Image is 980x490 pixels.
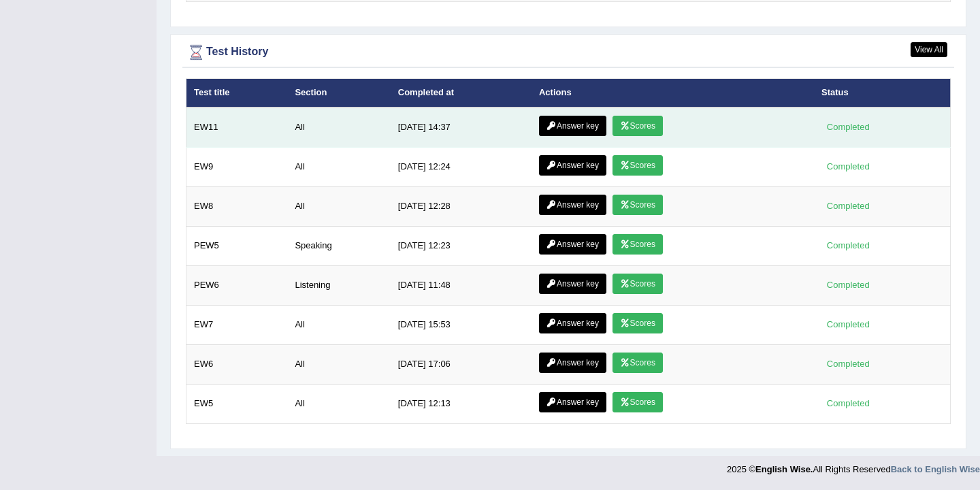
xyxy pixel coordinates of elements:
a: Answer key [539,195,606,215]
div: Completed [821,238,875,252]
th: Actions [532,79,814,108]
td: [DATE] 12:23 [391,226,532,265]
a: Answer key [539,116,606,136]
td: EW5 [186,384,288,423]
a: Back to English Wise [891,464,980,474]
td: All [287,108,390,148]
td: [DATE] 12:13 [391,384,532,423]
a: Scores [612,234,663,255]
a: Scores [612,195,663,215]
a: Scores [612,313,663,333]
a: Answer key [539,274,606,294]
a: Scores [612,392,663,412]
td: EW6 [186,344,288,384]
td: [DATE] 14:37 [391,108,532,148]
td: [DATE] 15:53 [391,305,532,344]
a: Scores [612,155,663,176]
td: All [287,147,390,186]
a: Scores [612,353,663,373]
th: Section [287,79,390,108]
a: Answer key [539,353,606,373]
a: Scores [612,116,663,136]
div: Completed [821,357,875,371]
a: Answer key [539,234,606,255]
td: EW9 [186,147,288,186]
div: Completed [821,396,875,410]
th: Completed at [391,79,532,108]
a: Answer key [539,155,606,176]
th: Status [814,79,951,108]
td: PEW6 [186,265,288,305]
div: Test History [186,42,951,63]
td: EW11 [186,108,288,148]
a: Answer key [539,392,606,412]
div: 2025 © All Rights Reserved [727,456,980,476]
div: Completed [821,120,875,134]
div: Completed [821,159,875,174]
div: Completed [821,317,875,331]
div: Completed [821,199,875,213]
td: All [287,186,390,226]
div: Completed [821,278,875,292]
td: EW7 [186,305,288,344]
td: [DATE] 12:28 [391,186,532,226]
td: PEW5 [186,226,288,265]
td: All [287,305,390,344]
td: EW8 [186,186,288,226]
th: Test title [186,79,288,108]
td: All [287,344,390,384]
td: [DATE] 17:06 [391,344,532,384]
td: Speaking [287,226,390,265]
td: Listening [287,265,390,305]
a: Scores [612,274,663,294]
td: All [287,384,390,423]
a: View All [911,42,947,57]
td: [DATE] 12:24 [391,147,532,186]
strong: English Wise. [755,464,813,474]
td: [DATE] 11:48 [391,265,532,305]
a: Answer key [539,313,606,333]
